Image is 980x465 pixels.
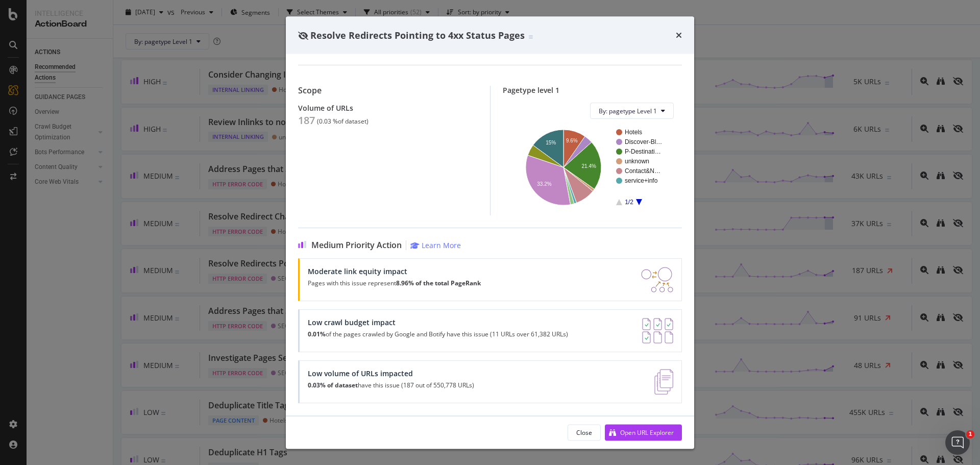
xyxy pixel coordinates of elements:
[308,382,474,389] p: have this issue (187 out of 550,778 URLs)
[966,430,974,438] span: 1
[298,86,478,96] div: Scope
[308,381,358,390] strong: 0.03% of dataset
[298,31,308,39] div: eye-slash
[529,35,533,38] img: Equal
[625,149,661,156] text: P-Destinati…
[625,168,660,175] text: Contact&N…
[568,424,601,440] button: Close
[308,370,474,378] div: Low volume of URLs impacted
[537,182,551,187] text: 33.2%
[620,428,674,436] div: Open URL Explorer
[308,330,326,339] strong: 0.01%
[308,267,481,276] div: Moderate link equity impact
[310,29,525,41] span: Resolve Redirects Pointing to 4xx Status Pages
[625,199,633,206] text: 1/2
[945,430,970,455] iframe: Intercom live chat
[308,319,568,327] div: Low crawl budget impact
[311,241,402,251] span: Medium Priority Action
[298,115,315,127] div: 187
[422,241,461,251] div: Learn More
[605,424,682,440] button: Open URL Explorer
[511,128,670,208] svg: A chart.
[286,16,694,449] div: modal
[676,29,682,42] div: times
[590,103,674,119] button: By: pagetype Level 1
[503,86,682,95] div: Pagetype level 1
[576,428,592,436] div: Close
[599,107,657,115] span: By: pagetype Level 1
[642,319,673,344] img: AY0oso9MOvYAAAAASUVORK5CYII=
[410,241,461,251] a: Learn More
[308,280,481,287] p: Pages with this issue represent
[317,118,369,126] div: ( 0.03 % of dataset )
[566,138,577,144] text: 9.6%
[308,331,568,338] p: of the pages crawled by Google and Botify have this issue (11 URLs over 61,382 URLs)
[625,178,658,185] text: service+info
[641,267,673,293] img: DDxVyA23.png
[625,129,642,136] text: Hotels
[581,163,596,169] text: 21.4%
[625,139,662,146] text: Discover-Bl…
[396,279,481,288] strong: 8.96% of the total PageRank
[298,104,478,113] div: Volume of URLs
[625,158,649,165] text: unknown
[546,140,556,145] text: 15%
[654,370,673,395] img: e5DMFwAAAABJRU5ErkJggg==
